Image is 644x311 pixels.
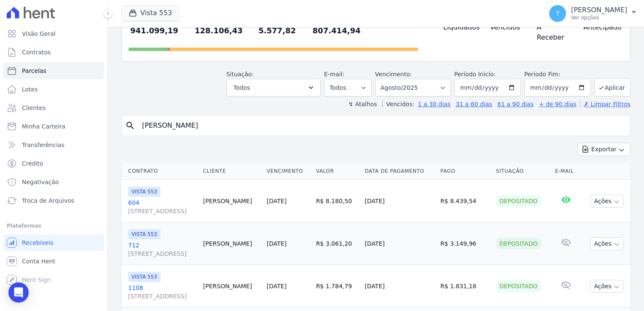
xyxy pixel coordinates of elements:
[22,141,64,149] span: Transferências
[22,122,65,131] span: Minha Carteira
[3,137,104,153] a: Transferências
[3,174,104,190] a: Negativação
[313,180,362,223] td: R$ 8.180,50
[571,14,627,21] p: Ver opções
[361,163,437,180] th: Data de Pagamento
[128,272,161,282] span: VISTA 553
[577,143,631,156] button: Exportar
[22,239,54,247] span: Recebíveis
[583,22,617,32] h4: Antecipado
[22,67,46,75] span: Parcelas
[3,192,104,209] a: Troca de Arquivos
[490,22,523,32] h4: Vencidos
[437,163,493,180] th: Pago
[3,25,104,42] a: Visão Geral
[200,265,263,308] td: [PERSON_NAME]
[267,283,287,290] a: [DATE]
[590,280,624,293] button: Ações
[128,249,196,258] span: [STREET_ADDRESS]
[348,101,377,107] label: ↯ Atalhos
[571,6,627,14] p: [PERSON_NAME]
[3,155,104,172] a: Crédito
[556,11,560,16] span: T
[437,180,493,223] td: R$ 8.439,54
[233,83,250,93] span: Todos
[128,284,196,300] a: 1108[STREET_ADDRESS]
[3,234,104,251] a: Recebíveis
[580,101,631,107] a: ✗ Limpar Filtros
[8,282,29,303] div: Open Intercom Messenger
[22,48,51,56] span: Contratos
[3,81,104,98] a: Lotes
[594,78,631,97] button: Aplicar
[128,207,196,215] span: [STREET_ADDRESS]
[226,71,254,78] label: Situação:
[3,253,104,270] a: Conta Hent
[128,229,161,239] span: VISTA 553
[3,118,104,135] a: Minha Carteira
[313,223,362,265] td: R$ 3.061,20
[22,29,56,38] span: Visão Geral
[121,163,200,180] th: Contrato
[361,223,437,265] td: [DATE]
[263,163,313,180] th: Vencimento
[552,163,581,180] th: E-mail
[128,198,196,215] a: 604[STREET_ADDRESS]
[361,180,437,223] td: [DATE]
[496,238,541,249] div: Depositado
[121,5,179,21] button: Vista 553
[200,223,263,265] td: [PERSON_NAME]
[313,163,362,180] th: Valor
[537,22,570,43] h4: A Receber
[22,257,55,265] span: Conta Hent
[22,178,59,186] span: Negativação
[590,195,624,208] button: Ações
[497,101,534,107] a: 61 a 90 dias
[128,292,196,300] span: [STREET_ADDRESS]
[200,180,263,223] td: [PERSON_NAME]
[496,195,541,207] div: Depositado
[22,85,38,94] span: Lotes
[3,99,104,116] a: Clientes
[313,265,362,308] td: R$ 1.784,79
[590,237,624,250] button: Ações
[128,241,196,258] a: 712[STREET_ADDRESS]
[324,71,345,78] label: E-mail:
[437,265,493,308] td: R$ 1.831,18
[22,104,46,112] span: Clientes
[496,280,541,292] div: Depositado
[22,196,74,205] span: Troca de Arquivos
[418,101,451,107] a: 1 a 30 dias
[437,223,493,265] td: R$ 3.149,96
[22,159,43,168] span: Crédito
[3,44,104,61] a: Contratos
[375,71,412,78] label: Vencimento:
[542,2,644,25] button: T [PERSON_NAME] Ver opções
[125,121,135,131] i: search
[226,79,321,97] button: Todos
[137,117,627,134] input: Buscar por nome do lote ou do cliente
[443,22,477,32] h4: Liquidados
[524,70,591,79] label: Período Fim:
[267,198,287,204] a: [DATE]
[200,163,263,180] th: Cliente
[454,71,496,78] label: Período Inicío:
[3,62,104,79] a: Parcelas
[456,101,492,107] a: 31 a 60 dias
[7,221,101,231] div: Plataformas
[267,240,287,247] a: [DATE]
[382,101,414,107] label: Vencidos:
[361,265,437,308] td: [DATE]
[493,163,552,180] th: Situação
[128,187,161,197] span: VISTA 553
[539,101,577,107] a: + de 90 dias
